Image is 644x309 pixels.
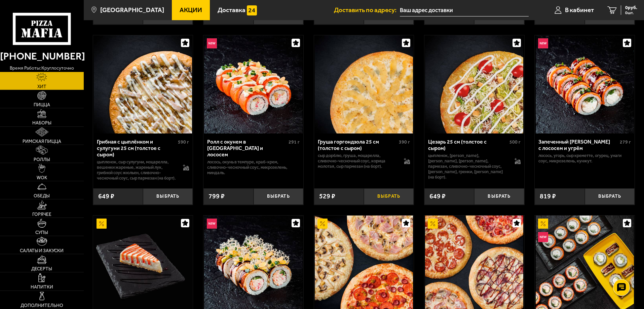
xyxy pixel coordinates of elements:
span: 0 шт. [625,11,637,15]
div: Запеченный [PERSON_NAME] с лососем и угрём [538,139,618,151]
span: Римская пицца [23,139,61,144]
span: 590 г [178,139,189,145]
p: цыпленок, сыр сулугуни, моцарелла, вешенки жареные, жареный лук, грибной соус Жюльен, сливочно-че... [97,159,177,181]
img: Ролл с окунем в темпуре и лососем [204,35,302,133]
img: Грибная с цыплёнком и сулугуни 25 см (толстое с сыром) [94,35,192,133]
img: Акционный [428,219,438,229]
span: Доставка [218,7,245,13]
span: 799 ₽ [209,193,225,200]
a: Цезарь 25 см (толстое с сыром) [424,35,524,133]
a: НовинкаЗапеченный ролл Гурмэ с лососем и угрём [535,35,635,133]
div: Ролл с окунем в [GEOGRAPHIC_DATA] и лососем [207,139,287,158]
span: Десерты [31,267,52,271]
span: Напитки [31,285,53,289]
img: Новинка [207,38,217,48]
button: Выбрать [474,188,524,205]
span: 649 ₽ [429,193,446,200]
p: цыпленок, [PERSON_NAME], [PERSON_NAME], [PERSON_NAME], пармезан, сливочно-чесночный соус, [PERSON... [428,153,508,180]
span: 529 ₽ [319,193,335,200]
span: 291 г [289,139,300,145]
img: Новинка [207,219,217,229]
p: лосось, окунь в темпуре, краб-крем, сливочно-чесночный соус, микрозелень, миндаль. [207,159,300,176]
button: Выбрать [364,188,414,205]
img: Акционный [317,219,328,229]
span: 390 г [399,139,410,145]
span: Акции [180,7,202,13]
span: 0 руб. [625,5,637,10]
a: Груша горгондзола 25 см (толстое с сыром) [314,35,414,133]
span: [GEOGRAPHIC_DATA] [100,7,164,13]
img: 15daf4d41897b9f0e9f617042186c801.svg [247,5,257,15]
img: Запеченный ролл Гурмэ с лососем и угрём [536,35,634,133]
span: Дополнительно [21,303,63,308]
span: В кабинет [565,7,594,13]
button: Выбрать [254,188,303,205]
span: Салаты и закуски [20,248,64,253]
img: Новинка [538,38,548,48]
div: Грибная с цыплёнком и сулугуни 25 см (толстое с сыром) [97,139,177,158]
span: Роллы [34,157,50,162]
span: Хит [37,84,46,89]
div: Груша горгондзола 25 см (толстое с сыром) [318,139,397,151]
span: 500 г [509,139,521,145]
a: НовинкаРолл с окунем в темпуре и лососем [203,35,303,133]
span: Обеды [34,194,50,198]
span: Супы [35,230,48,235]
a: Грибная с цыплёнком и сулугуни 25 см (толстое с сыром) [93,35,193,133]
button: Выбрать [585,188,635,205]
span: Наборы [32,121,51,125]
span: Доставить по адресу: [334,7,400,13]
img: Новинка [538,232,548,242]
input: Ваш адрес доставки [400,4,529,16]
button: Выбрать [143,188,193,205]
span: 279 г [620,139,631,145]
span: 819 ₽ [540,193,556,200]
p: сыр дорблю, груша, моцарелла, сливочно-чесночный соус, корица молотая, сыр пармезан (на борт). [318,153,397,169]
img: Акционный [538,219,548,229]
span: WOK [37,176,47,180]
span: 649 ₽ [98,193,114,200]
img: Груша горгондзола 25 см (толстое с сыром) [315,35,413,133]
img: Акционный [97,219,107,229]
img: Цезарь 25 см (толстое с сыром) [425,35,523,133]
span: Пицца [34,103,50,107]
div: Цезарь 25 см (толстое с сыром) [428,139,508,151]
span: Горячее [32,212,51,217]
p: лосось, угорь, Сыр креметте, огурец, унаги соус, микрозелень, кунжут. [538,153,631,164]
